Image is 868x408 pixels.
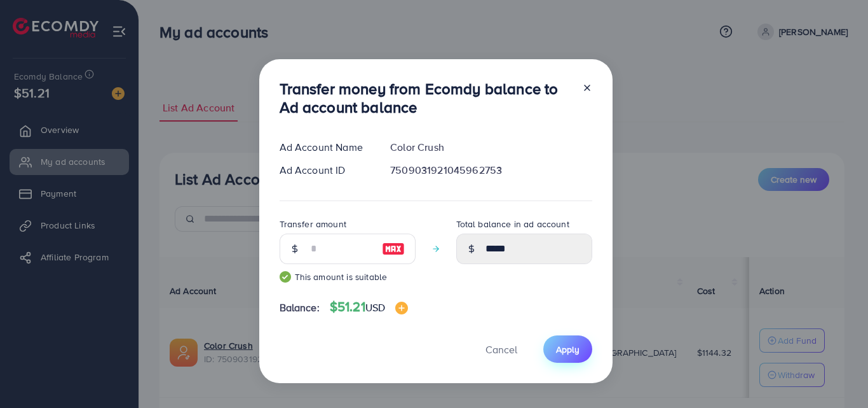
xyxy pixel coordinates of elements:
[456,218,569,230] label: Total balance in ad account
[280,271,291,283] img: guide
[280,218,346,230] label: Transfer amount
[395,302,408,314] img: image
[470,335,533,363] button: Cancel
[814,351,858,398] iframe: Chat
[380,140,602,155] div: Color Crush
[485,342,517,356] span: Cancel
[280,271,416,283] small: This amount is suitable
[380,163,602,178] div: 7509031921045962753
[556,343,580,356] span: Apply
[269,163,381,178] div: Ad Account ID
[269,140,381,155] div: Ad Account Name
[280,300,320,315] span: Balance:
[330,299,408,315] h4: $51.21
[280,80,572,116] h3: Transfer money from Ecomdy balance to Ad account balance
[365,300,385,314] span: USD
[543,335,592,363] button: Apply
[382,241,405,257] img: image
